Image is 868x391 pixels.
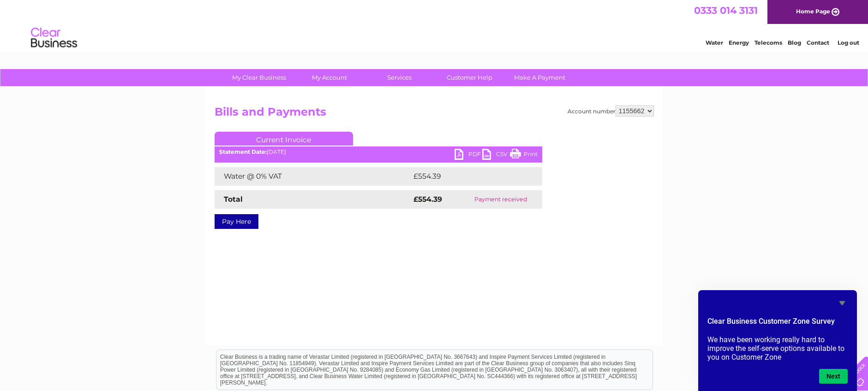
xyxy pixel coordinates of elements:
[707,335,848,362] p: We have been working really hard to improve the self-serve options available to you on Customer Zone
[694,5,758,16] a: 0333 014 3131
[729,39,749,46] a: Energy
[568,105,654,117] div: Account number
[707,316,848,332] h2: Clear Business Customer Zone Survey
[754,39,782,46] a: Telecoms
[819,369,848,384] button: Next question
[431,69,508,86] a: Customer Help
[502,69,578,86] a: Make A Payment
[221,69,297,86] a: My Clear Business
[215,214,258,229] a: Pay Here
[413,195,442,204] strong: £554.39
[707,298,848,384] div: Clear Business Customer Zone Survey
[807,39,829,46] a: Contact
[216,5,652,45] div: Clear Business is a trading name of Verastar Limited (registered in [GEOGRAPHIC_DATA] No. 3667643...
[706,39,723,46] a: Water
[838,39,859,46] a: Log out
[455,149,482,162] a: PDF
[215,105,654,123] h2: Bills and Payments
[215,149,542,155] div: [DATE]
[411,167,526,186] td: £554.39
[837,298,848,309] button: Hide survey
[510,149,538,162] a: Print
[361,69,437,86] a: Services
[291,69,367,86] a: My Account
[224,195,243,204] strong: Total
[30,24,78,52] img: logo.png
[482,149,510,162] a: CSV
[215,167,411,186] td: Water @ 0% VAT
[215,132,353,146] a: Current Invoice
[219,148,267,155] b: Statement Date:
[788,39,801,46] a: Blog
[459,190,542,209] td: Payment received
